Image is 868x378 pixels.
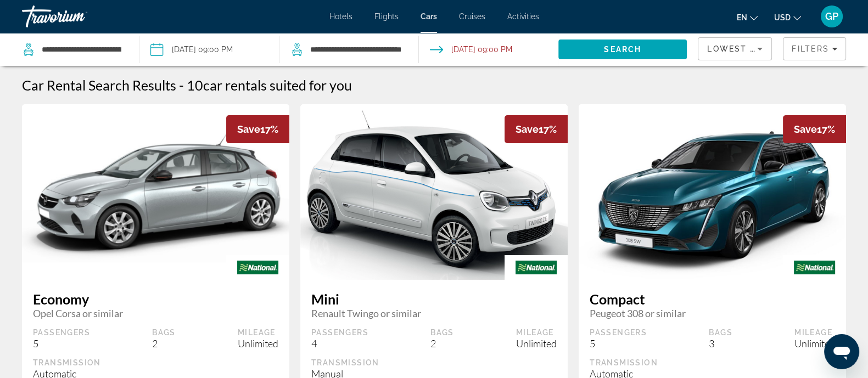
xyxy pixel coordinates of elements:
[430,328,454,337] div: Bags
[590,358,835,368] div: Transmission
[737,13,747,22] span: en
[794,123,817,135] span: Save
[590,307,835,319] span: Peugeot 308 or similar
[33,307,278,319] span: Opel Corsa or similar
[430,337,454,349] div: 2
[238,328,278,337] div: Mileage
[226,255,289,280] img: NATIONAL
[792,44,829,53] span: Filters
[783,255,846,280] img: NATIONAL
[794,337,835,349] div: Unlimited
[179,77,184,93] span: -
[604,45,641,54] span: Search
[187,77,352,93] h2: 10
[238,337,278,349] div: Unlimited
[33,291,278,307] span: Economy
[783,37,846,60] button: Filters
[824,334,859,369] iframe: Кнопка запуска окна обмена сообщениями
[22,2,132,31] a: Travorium
[507,12,539,21] a: Activities
[311,307,557,319] span: Renault Twingo or similar
[152,337,176,349] div: 2
[516,123,539,135] span: Save
[33,328,90,337] div: Passengers
[237,123,260,135] span: Save
[516,337,557,349] div: Unlimited
[783,115,846,143] div: 17%
[516,328,557,337] div: Mileage
[226,115,289,143] div: 17%
[709,328,732,337] div: Bags
[794,328,835,337] div: Mileage
[374,12,399,21] a: Flights
[505,115,568,143] div: 17%
[203,77,352,93] span: car rentals suited for you
[421,12,437,21] a: Cars
[300,103,568,281] img: Renault Twingo or similar
[774,13,791,22] span: USD
[33,358,278,368] div: Transmission
[150,33,233,66] button: Pickup date: Nov 13, 2025 09:00 PM
[459,12,485,21] a: Cruises
[311,337,368,349] div: 4
[774,9,801,25] button: Change currency
[590,337,647,349] div: 5
[505,255,568,280] img: NATIONAL
[41,41,122,58] input: Search pickup location
[709,337,732,349] div: 3
[22,122,289,262] img: Opel Corsa or similar
[152,328,176,337] div: Bags
[33,337,90,349] div: 5
[311,328,368,337] div: Passengers
[309,41,402,58] input: Search dropoff location
[579,103,846,281] img: Peugeot 308 or similar
[707,42,763,55] mat-select: Sort by
[707,44,777,53] span: Lowest Price
[311,358,557,368] div: Transmission
[737,9,758,25] button: Change language
[558,40,687,59] button: Search
[22,77,176,93] h1: Car Rental Search Results
[825,11,838,22] span: GP
[430,33,512,66] button: Open drop-off date and time picker
[590,291,835,307] span: Compact
[311,291,557,307] span: Mini
[817,5,846,28] button: User Menu
[329,12,352,21] a: Hotels
[590,328,647,337] div: Passengers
